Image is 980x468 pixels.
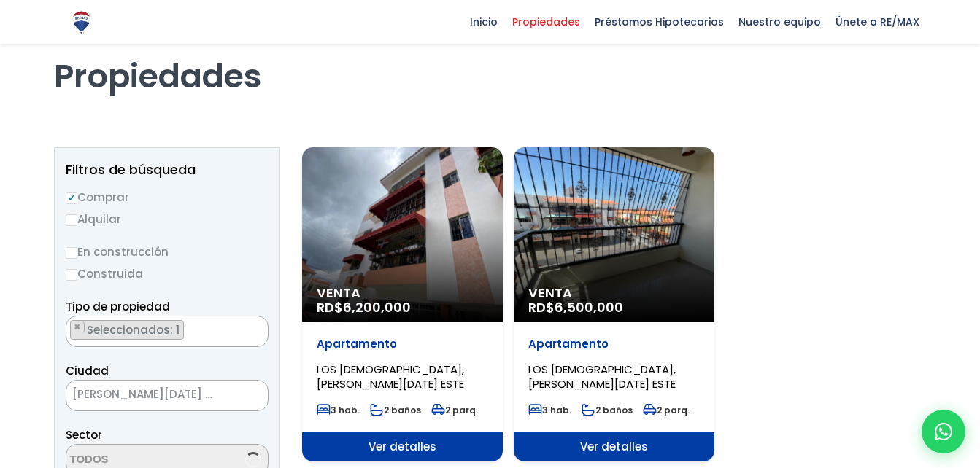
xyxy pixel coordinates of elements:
[317,404,360,416] span: 3 hab.
[528,362,676,391] span: LOS [DEMOGRAPHIC_DATA], [PERSON_NAME][DATE] ESTE
[66,243,269,261] label: En construcción
[69,9,94,35] img: Logo de REMAX
[66,269,77,281] input: Construida
[231,384,253,407] button: Remove all items
[587,11,731,33] span: Préstamos Hipotecarios
[66,265,269,283] label: Construida
[731,11,828,33] span: Nuestro equipo
[343,298,411,316] span: 6,200,000
[302,147,503,461] a: Venta RD$6,200,000 Apartamento LOS [DEMOGRAPHIC_DATA], [PERSON_NAME][DATE] ESTE 3 hab. 2 baños 2 ...
[582,404,633,416] span: 2 baños
[317,286,488,300] span: Venta
[317,298,411,316] span: RD$
[66,427,102,442] span: Sector
[66,247,77,259] input: En construcción
[317,362,464,391] span: LOS [DEMOGRAPHIC_DATA], [PERSON_NAME][DATE] ESTE
[66,316,74,348] textarea: Search
[463,11,505,33] span: Inicio
[302,432,503,461] span: Ver detalles
[70,320,184,340] li: APARTAMENTO
[66,163,269,177] h2: Filtros de búsqueda
[66,192,77,204] input: Comprar
[54,16,927,96] h1: Propiedades
[74,321,81,334] span: ×
[528,404,571,416] span: 3 hab.
[555,298,623,316] span: 6,500,000
[66,210,269,228] label: Alquilar
[370,404,421,416] span: 2 baños
[71,321,85,334] button: Remove item
[528,286,700,300] span: Venta
[643,404,690,416] span: 2 parq.
[85,322,183,338] span: Seleccionados: 1
[66,384,231,405] span: SANTO DOMINGO ESTE
[514,147,714,461] a: Venta RD$6,500,000 Apartamento LOS [DEMOGRAPHIC_DATA], [PERSON_NAME][DATE] ESTE 3 hab. 2 baños 2 ...
[528,337,700,351] p: Apartamento
[66,299,170,314] span: Tipo de propiedad
[505,11,587,33] span: Propiedades
[514,432,714,461] span: Ver detalles
[431,404,478,416] span: 2 parq.
[252,321,260,334] span: ×
[66,214,77,226] input: Alquilar
[317,337,488,351] p: Apartamento
[828,11,927,33] span: Únete a RE/MAX
[528,298,623,316] span: RD$
[66,363,109,378] span: Ciudad
[66,380,269,411] span: SANTO DOMINGO ESTE
[246,389,253,402] span: ×
[66,188,269,206] label: Comprar
[252,320,261,335] button: Remove all items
